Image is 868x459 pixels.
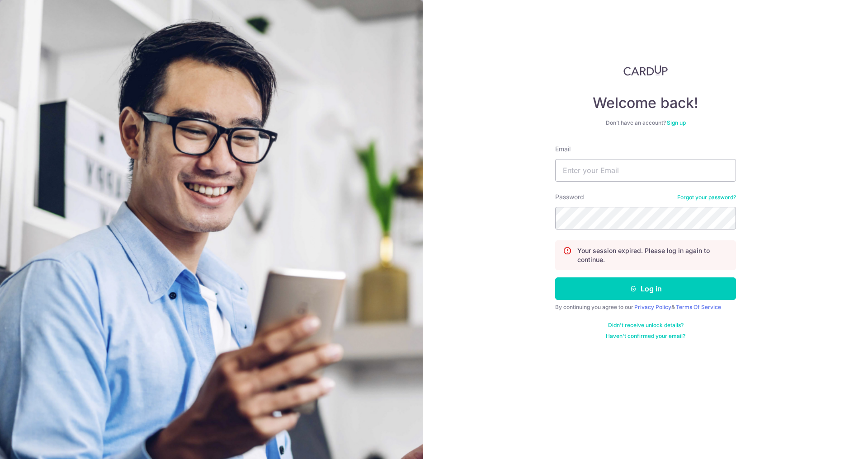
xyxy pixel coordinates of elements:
[555,277,736,300] button: Log in
[677,194,736,201] a: Forgot your password?
[577,246,728,264] p: Your session expired. Please log in again to continue.
[555,304,736,311] div: By continuing you agree to our &
[555,119,736,126] div: Don’t have an account?
[555,145,571,154] label: Email
[608,322,684,329] a: Didn't receive unlock details?
[676,304,721,310] a: Terms Of Service
[555,94,736,112] h4: Welcome back!
[555,192,584,201] label: Password
[634,304,671,310] a: Privacy Policy
[606,333,685,340] a: Haven't confirmed your email?
[623,65,668,76] img: CardUp Logo
[555,159,736,182] input: Enter your Email
[667,119,686,126] a: Sign up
